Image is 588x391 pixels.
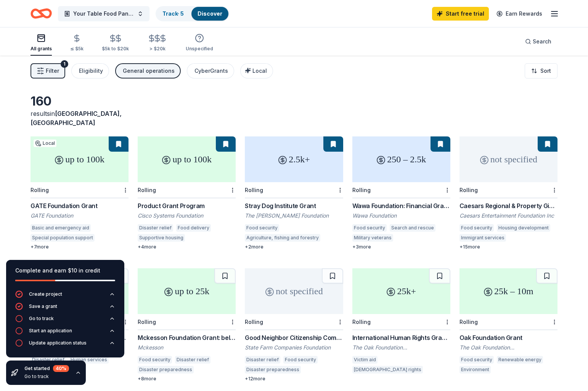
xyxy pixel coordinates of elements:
div: Go to track [24,373,69,380]
span: Filter [46,66,59,75]
span: Sort [540,66,551,75]
div: + 3 more [352,244,450,250]
div: Mckesson Foundation Grant: below $25,000 [138,333,236,342]
button: $5k to $20k [102,31,129,56]
div: up to 100k [31,136,129,182]
button: > $20k [147,31,167,56]
div: Victim aid [352,356,378,364]
div: Rolling [31,187,49,193]
a: Discover [198,10,222,17]
div: Save a grant [29,303,57,309]
div: Rolling [245,319,263,325]
div: up to 100k [138,136,236,182]
a: Earn Rewards [492,7,547,21]
div: Product Grant Program [138,201,236,210]
div: The Oak Foundation [GEOGRAPHIC_DATA] [352,344,450,351]
button: Filter1 [31,63,65,79]
div: Housing development [497,224,550,232]
div: GATE Foundation [31,212,129,220]
a: up to 100kLocalRollingGATE Foundation GrantGATE FoundationBasic and emergency aidSpecial populati... [31,136,129,250]
a: Home [31,5,52,22]
div: The Oak Foundation [GEOGRAPHIC_DATA] [459,344,557,351]
div: Food security [283,356,318,364]
div: + 7 more [31,244,129,250]
div: 25k – 10m [459,268,557,314]
div: Rolling [138,187,156,193]
div: + 15 more [459,244,557,250]
div: Complete and earn $10 in credit [15,266,115,275]
div: International Human Rights Grant Programme [352,333,450,342]
div: Disaster relief [245,356,280,364]
div: Agriculture, fishing and forestry [245,234,320,242]
div: > $20k [147,46,167,52]
button: Eligibility [71,63,109,79]
div: Caesars Regional & Property Giving [459,201,557,210]
div: Environment [459,366,491,373]
button: Create project [15,290,115,303]
div: 250 – 2.5k [352,136,450,182]
div: CyberGrants [194,66,228,75]
button: Start an application [15,327,115,339]
div: [DEMOGRAPHIC_DATA] rights [352,366,423,373]
div: not specified [459,136,557,182]
a: Start free trial [432,7,489,21]
div: Military veterans [352,234,393,242]
button: All grants [31,30,52,56]
div: Supportive housing [138,234,185,242]
div: Disaster relief [138,224,173,232]
div: Food delivery [176,224,211,232]
button: Sort [525,63,557,79]
button: CyberGrants [187,63,234,79]
div: + 2 more [245,244,343,250]
div: All grants [31,46,52,52]
div: 40 % [53,365,69,372]
div: $5k to $20k [102,46,129,52]
div: Food security [352,224,387,232]
div: Rolling [352,319,371,325]
button: ≤ $5k [70,31,84,56]
div: 160 [31,94,129,109]
div: + 12 more [245,376,343,382]
span: [GEOGRAPHIC_DATA], [GEOGRAPHIC_DATA] [31,110,122,127]
a: 25k – 10mRollingOak Foundation GrantThe Oak Foundation [GEOGRAPHIC_DATA]Food securityRenewable en... [459,268,557,376]
div: not specified [245,268,343,314]
div: Unspecified [186,46,213,52]
button: Save a grant [15,303,115,315]
div: Search and rescue [390,224,435,232]
button: Your Table Food Pantry [58,6,149,21]
a: 250 – 2.5kRollingWawa Foundation: Financial Grants - Local Connection Grants (Grants less than $2... [352,136,450,250]
div: Food security [138,356,172,364]
a: Track· 5 [162,10,184,17]
a: not specifiedRollingGood Neighbor Citizenship Company GrantsState Farm Companies FoundationDisast... [245,268,343,382]
div: Update application status [29,340,87,346]
a: up to 100kRollingProduct Grant ProgramCisco Systems FoundationDisaster reliefFood deliverySupport... [138,136,236,250]
button: Unspecified [186,30,213,56]
div: Create project [29,291,62,297]
div: 1 [61,60,68,68]
button: Search [519,34,557,49]
div: Good Neighbor Citizenship Company Grants [245,333,343,342]
button: General operations [115,63,181,79]
a: 25k+RollingInternational Human Rights Grant ProgrammeThe Oak Foundation [GEOGRAPHIC_DATA]Victim a... [352,268,450,376]
div: Eligibility [79,66,103,75]
div: Caesars Entertainment Foundation Inc [459,212,557,220]
div: Rolling [459,319,478,325]
div: Stray Dog Institute Grant [245,201,343,210]
div: ≤ $5k [70,46,84,52]
div: Food security [459,224,494,232]
div: Mckesson [138,344,236,351]
div: Special population support [31,234,95,242]
span: Search [533,37,551,46]
div: Oak Foundation Grant [459,333,557,342]
div: Disaster preparedness [138,366,194,373]
a: not specifiedRollingCaesars Regional & Property GivingCaesars Entertainment Foundation IncFood se... [459,136,557,250]
div: GATE Foundation Grant [31,201,129,210]
div: Wawa Foundation: Financial Grants - Local Connection Grants (Grants less than $2,500) [352,201,450,210]
div: Rolling [138,319,156,325]
span: Your Table Food Pantry [73,9,134,18]
div: Rolling [245,187,263,193]
div: General operations [123,66,175,75]
div: Rolling [459,187,478,193]
button: Update application status [15,339,115,351]
div: + 4 more [138,244,236,250]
